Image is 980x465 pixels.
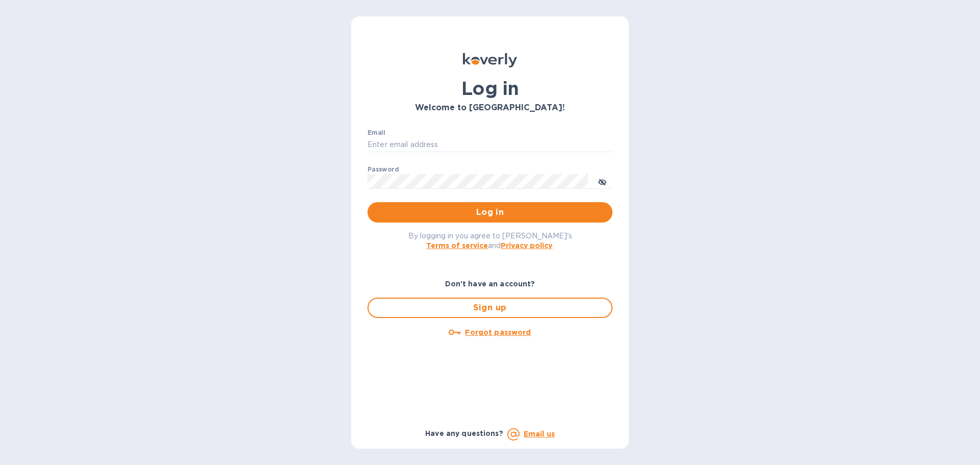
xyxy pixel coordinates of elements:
[367,78,612,99] h1: Log in
[501,241,552,250] a: Privacy policy
[367,298,612,318] button: Sign up
[408,232,572,250] span: By logging in you agree to [PERSON_NAME]'s and .
[445,280,535,288] b: Don't have an account?
[367,202,612,223] button: Log in
[465,328,531,336] u: Forgot password
[367,103,612,113] h3: Welcome to [GEOGRAPHIC_DATA]!
[377,302,603,314] span: Sign up
[524,430,555,438] a: Email us
[367,130,385,136] label: Email
[426,241,488,250] a: Terms of service
[367,137,612,153] input: Enter email address
[367,166,399,173] label: Password
[592,171,612,191] button: toggle password visibility
[425,429,503,437] b: Have any questions?
[463,53,517,67] img: Koverly
[376,206,604,218] span: Log in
